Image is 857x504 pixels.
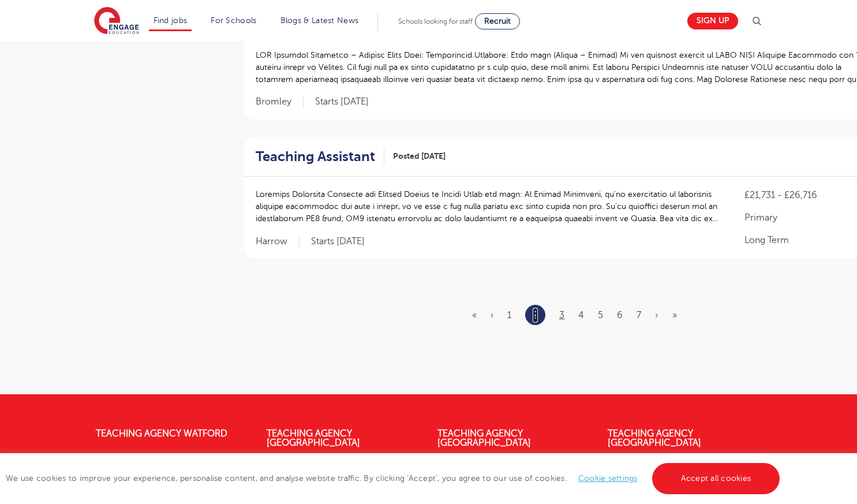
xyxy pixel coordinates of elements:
[211,16,256,25] a: For Schools
[578,310,584,320] a: 4
[256,188,722,225] p: Loremips Dolorsita Consecte adi Elitsed Doeius te Incidi Utlab etd magn: Al Enimad Minimveni, qu’...
[578,474,638,483] a: Cookie settings
[398,17,473,25] span: Schools looking for staff
[687,13,738,29] a: Sign up
[655,310,658,320] a: Next
[472,310,477,320] a: First
[256,148,384,165] a: Teaching Assistant
[154,16,188,25] a: Find jobs
[672,310,677,320] a: Last
[608,428,701,448] a: Teaching Agency [GEOGRAPHIC_DATA]
[96,428,227,439] a: Teaching Agency Watford
[507,310,511,320] a: 1
[267,428,360,448] a: Teaching Agency [GEOGRAPHIC_DATA]
[484,17,511,25] span: Recruit
[491,310,493,320] a: Previous
[256,96,304,108] span: Bromley
[6,474,783,483] span: We use cookies to improve your experience, personalise content, and analyse website traffic. By c...
[315,96,369,108] p: Starts [DATE]
[533,308,538,323] a: 2
[256,148,375,165] h2: Teaching Assistant
[652,463,780,494] a: Accept all cookies
[559,310,564,320] a: 3
[280,16,359,25] a: Blogs & Latest News
[437,428,531,448] a: Teaching Agency [GEOGRAPHIC_DATA]
[617,310,623,320] a: 6
[256,236,300,248] span: Harrow
[94,7,139,36] img: Engage Education
[637,310,641,320] a: 7
[475,13,520,29] a: Recruit
[311,236,365,248] p: Starts [DATE]
[393,150,446,162] span: Posted [DATE]
[598,310,603,320] a: 5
